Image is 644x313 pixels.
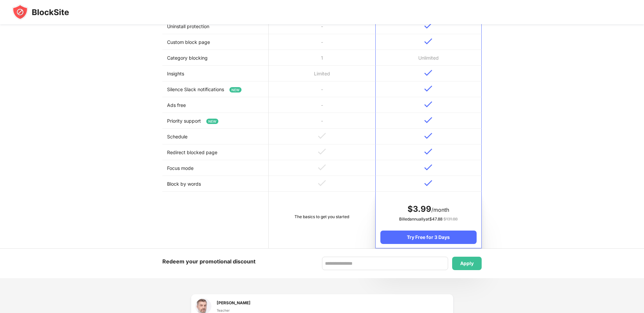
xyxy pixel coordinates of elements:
div: Redeem your promotional discount [162,257,256,266]
td: Unlimited [375,50,482,66]
div: Apply [460,261,474,266]
img: v-grey.svg [318,180,326,186]
td: Priority support [162,113,269,129]
img: v-grey.svg [318,133,326,139]
img: v-blue.svg [424,180,432,186]
td: Ads free [162,97,269,113]
span: $ 131.88 [443,216,458,222]
img: v-blue.svg [424,38,432,45]
div: [PERSON_NAME] [217,300,251,306]
img: v-blue.svg [424,164,432,171]
td: Schedule [162,129,269,144]
td: - [269,97,375,113]
div: Billed annually at $ 47.88 [380,216,477,223]
td: Custom block page [162,34,269,50]
td: Focus mode [162,160,269,176]
td: Silence Slack notifications [162,81,269,97]
td: - [269,113,375,129]
td: Limited [269,66,375,81]
span: NEW [229,87,241,92]
td: - [269,18,375,34]
img: v-blue.svg [424,101,432,108]
img: v-grey.svg [318,164,326,171]
div: Teacher [217,308,251,313]
td: - [269,34,375,50]
img: v-blue.svg [424,133,432,139]
img: v-blue.svg [424,85,432,92]
img: v-blue.svg [424,148,432,155]
div: /month [380,204,477,214]
div: Try Free for 3 Days [380,231,477,244]
td: - [269,81,375,97]
img: v-blue.svg [424,117,432,123]
td: 1 [269,50,375,66]
img: v-grey.svg [318,148,326,155]
span: NEW [206,119,218,124]
span: $ 3.99 [408,204,431,214]
td: Insights [162,66,269,81]
td: Block by words [162,176,269,192]
td: Uninstall protection [162,18,269,34]
td: Category blocking [162,50,269,66]
div: The basics to get you started [273,213,370,220]
img: v-blue.svg [424,70,432,76]
img: blocksite-icon-black.svg [12,4,69,20]
td: Redirect blocked page [162,144,269,160]
img: v-blue.svg [424,22,432,29]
